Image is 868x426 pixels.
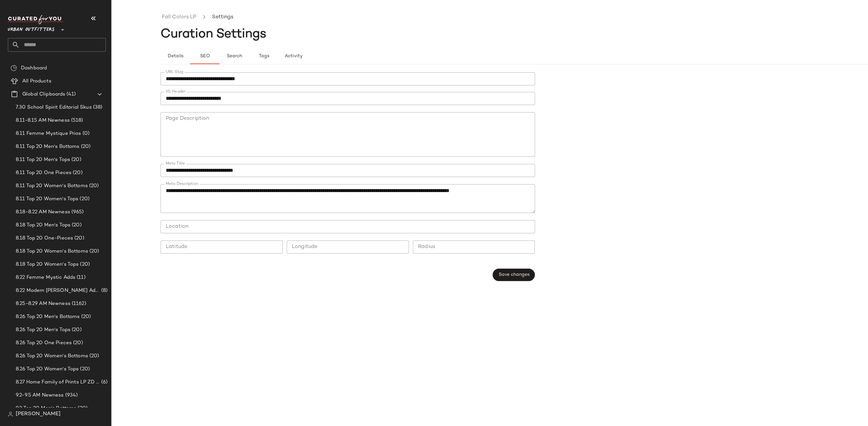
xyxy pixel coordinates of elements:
[65,91,76,98] span: (41)
[16,195,78,203] span: 8.11 Top 20 Women's Tops
[16,339,72,347] span: 8.26 Top 20 One Pieces
[70,208,84,216] span: (965)
[73,235,84,242] span: (20)
[16,392,64,399] span: 9.2-9.5 AM Newness
[81,130,89,137] span: (0)
[21,64,47,72] span: Dashboard
[92,104,103,111] span: (38)
[88,248,99,255] span: (20)
[200,54,210,59] span: SEO
[70,117,83,124] span: (518)
[70,300,86,308] span: (1162)
[16,300,70,308] span: 8.25-8.29 AM Newness
[80,313,91,321] span: (20)
[22,91,65,98] span: Global Clipboards
[72,339,83,347] span: (20)
[16,130,81,137] span: 8.11 Femme Mystique Prios
[71,169,83,177] span: (20)
[16,156,70,164] span: 8.11 Top 20 Men's Tops
[10,65,17,71] img: svg%3e
[8,412,13,417] img: svg%3e
[16,104,92,111] span: 7.30 School Spirit Editorial Skus
[70,222,82,229] span: (20)
[16,117,70,124] span: 8.11-8.15 AM Newness
[16,208,70,216] span: 8.18-8.22 AM Newness
[78,195,89,203] span: (20)
[79,365,90,373] span: (20)
[16,274,75,281] span: 8.22 Femme Mystic Adds
[16,235,73,242] span: 8.18 Top 20 One-Pieces
[70,156,81,164] span: (20)
[16,365,79,373] span: 8.26 Top 20 Women's Tops
[16,222,70,229] span: 8.18 Top 20 Men's Tops
[100,287,107,294] span: (8)
[16,379,100,386] span: 8.27 Home Family of Prints LP ZD Adds
[80,143,91,151] span: (20)
[258,54,269,59] span: Tags
[8,22,55,34] span: Urban Outfitters
[226,54,242,59] span: Search
[22,78,51,85] span: All Products
[16,326,70,334] span: 8.26 Top 20 Men's Tops
[16,352,88,360] span: 8.26 Top 20 Women's Bottoms
[75,274,86,281] span: (11)
[70,326,82,334] span: (20)
[498,272,529,277] span: Save changes
[16,261,79,268] span: 8.18 Top 20 Women's Tops
[284,54,302,59] span: Activity
[88,182,99,190] span: (20)
[100,379,107,386] span: (6)
[64,392,78,399] span: (934)
[16,248,88,255] span: 8.18 Top 20 Women's Bottoms
[161,28,266,41] span: Curation Settings
[76,405,87,412] span: (20)
[16,169,71,177] span: 8.11 Top 20 One Pieces
[162,13,196,22] a: Fall Colors LP
[79,261,90,268] span: (20)
[88,352,99,360] span: (20)
[16,405,76,412] span: 9.2 Top 20 Men's Bottoms
[16,313,80,321] span: 8.26 Top 20 Men's Bottoms
[492,269,535,281] button: Save changes
[16,287,100,294] span: 8.22 Modern [PERSON_NAME] Adds
[8,15,64,24] img: cfy_white_logo.C9jOOHJF.svg
[16,182,88,190] span: 8.11 Top 20 Women's Bottoms
[167,54,183,59] span: Details
[16,143,80,151] span: 8.11 Top 20 Men's Bottoms
[16,410,61,418] span: [PERSON_NAME]
[211,13,235,22] li: Settings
